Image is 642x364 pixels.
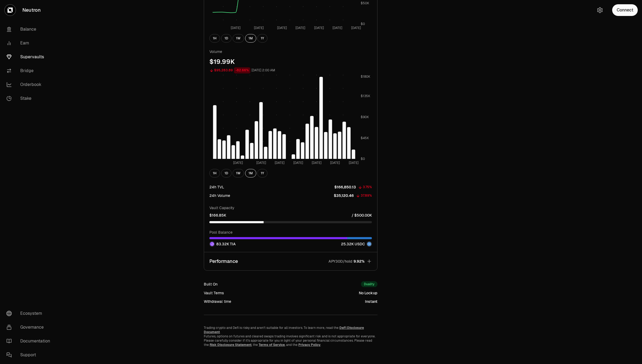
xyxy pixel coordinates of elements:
tspan: [DATE] [351,26,361,30]
div: $95,283.89 [214,67,233,73]
tspan: $90K [361,115,369,119]
tspan: [DATE] [293,161,303,165]
tspan: $0 [361,157,365,161]
a: Balance [2,22,58,36]
div: Vault Terms [204,290,224,296]
tspan: [DATE] [312,161,322,165]
p: Volume [209,49,372,54]
div: No Lockup [359,290,377,296]
tspan: [DATE] [349,161,359,165]
p: $166.85K [209,213,226,218]
a: Supervaults [2,50,58,64]
tspan: [DATE] [330,161,340,165]
tspan: [DATE] [295,26,305,30]
div: Withdrawal time [204,299,231,304]
div: Duality [361,281,377,287]
button: 1H [209,169,220,177]
div: 3.75% [363,184,372,190]
button: Connect [612,4,638,16]
a: Orderbook [2,78,58,92]
a: DeFi Disclosure Document [204,326,364,334]
a: Bridge [2,64,58,78]
button: PerformanceAPY30D/hold9.92% [204,252,377,270]
a: Privacy Policy [298,343,320,347]
tspan: [DATE] [233,161,243,165]
a: Ecosystem [2,307,58,320]
a: Earn [2,36,58,50]
div: Instant [365,299,377,304]
p: Futures, options on futures and cleared swaps trading involves significant risk and is not approp... [204,334,377,347]
p: Performance [209,258,238,265]
tspan: $0 [361,22,365,26]
tspan: $50K [361,1,369,5]
a: Stake [2,92,58,105]
div: $19.99K [209,57,372,66]
button: 1M [245,169,256,177]
tspan: $180K [361,75,370,79]
p: / $500.00K [352,213,372,218]
tspan: [DATE] [254,26,264,30]
tspan: [DATE] [332,26,342,30]
button: 1Y [257,34,267,43]
img: USDC Logo [367,242,371,246]
button: 1D [221,169,231,177]
tspan: $135K [361,94,370,98]
tspan: [DATE] [314,26,324,30]
button: 1Y [257,169,267,177]
div: 25.32K USDC [341,241,372,247]
div: 37.89% [361,193,372,199]
p: APY30D/hold [328,259,352,264]
div: -82.66% [234,67,250,73]
p: Pool Balance [209,230,372,235]
img: TIA Logo [210,242,214,246]
div: 24h TVL [209,184,224,190]
button: 1W [233,34,244,43]
tspan: [DATE] [277,26,287,30]
p: Trading crypto and Defi is risky and aren't suitable for all investors. To learn more, read the . [204,326,377,334]
p: $35,120.46 [334,193,354,198]
div: Built On [204,282,218,287]
tspan: [DATE] [231,26,241,30]
div: 83.32K TIA [209,241,236,247]
a: Documentation [2,334,58,348]
a: Risk Disclosure Statement [210,343,251,347]
tspan: [DATE] [275,161,285,165]
div: 24h Volume [209,193,230,198]
p: $166,850.13 [334,184,356,190]
span: 9.92% [353,259,364,264]
button: 1M [245,34,256,43]
button: 1D [221,34,231,43]
button: 1H [209,34,220,43]
div: [DATE] 2:00 AM [251,67,275,73]
tspan: [DATE] [256,161,266,165]
a: Terms of Service [259,343,285,347]
button: 1W [233,169,244,177]
p: Vault Capacity [209,205,372,210]
a: Support [2,348,58,362]
a: Governance [2,320,58,334]
tspan: $45K [361,136,369,140]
